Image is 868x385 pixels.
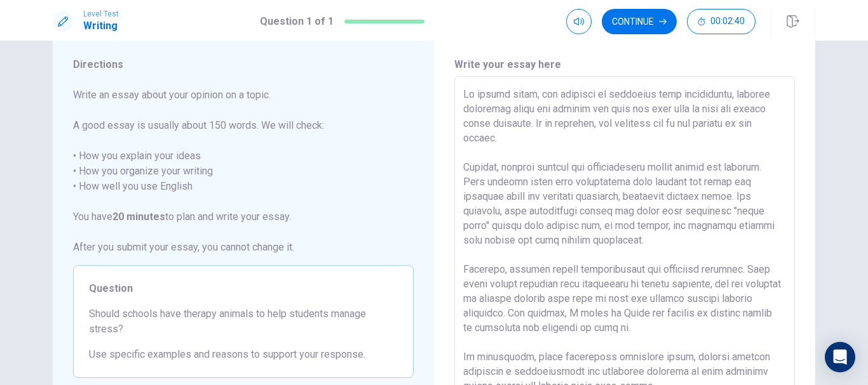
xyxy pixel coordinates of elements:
span: Level Test [83,10,119,18]
button: Continue [602,9,677,34]
span: Directions [73,57,414,72]
h1: Writing [83,18,119,34]
span: 00:02:40 [710,16,745,27]
span: Use specific examples and reasons to support your response. [89,347,398,362]
button: 00:02:40 [687,9,756,34]
h6: Write your essay here [454,57,795,72]
span: Question [89,281,398,296]
span: Should schools have therapy animals to help students manage stress? [89,306,398,337]
div: Open Intercom Messenger [825,342,855,372]
span: Write an essay about your opinion on a topic. A good essay is usually about 150 words. We will ch... [73,88,414,255]
strong: 20 minutes [112,211,165,223]
h1: Question 1 of 1 [260,14,334,29]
